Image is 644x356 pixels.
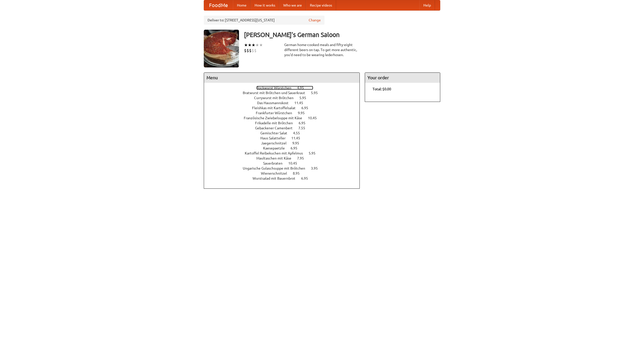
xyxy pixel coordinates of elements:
[254,96,299,100] span: Currywurst mit Brötchen
[260,136,291,140] span: Haus Salatteller
[259,42,263,48] li: ★
[260,136,309,140] a: Haus Salatteller 11.45
[233,0,251,10] a: Home
[311,91,323,95] span: 5.95
[204,30,239,67] img: angular.jpg
[255,42,259,48] li: ★
[263,146,307,150] a: Kaesepaetzle 6.95
[301,106,313,110] span: 6.95
[245,151,325,155] a: Kartoffel Reibekuchen mit Apfelmus 5.95
[288,161,302,165] span: 10.45
[261,171,309,175] a: Wienerschnitzel 8.95
[255,121,315,125] a: Frikadelle mit Brötchen 6.95
[256,156,313,160] a: Maultaschen mit Käse 7.95
[243,166,327,170] a: Ungarische Gulaschsuppe mit Brötchen 3.95
[251,0,279,10] a: How it works
[309,151,320,155] span: 5.95
[254,48,257,53] li: $
[256,111,297,115] span: Frankfurter Würstchen
[247,48,249,53] li: $
[263,161,306,165] a: Sauerbraten 10.45
[248,42,252,48] li: ★
[204,73,359,83] h4: Menu
[298,126,310,130] span: 7.55
[254,96,315,100] a: Currywurst mit Brötchen 5.95
[261,171,292,175] span: Wienerschnitzel
[252,106,301,110] span: Fleishkas mit Kartoffelsalat
[284,42,360,57] div: German home-cooked meals and fifty-eight different beers on tap. To get more authentic, you'd nee...
[244,30,440,40] h3: [PERSON_NAME]'s German Saloon
[301,176,313,180] span: 6.95
[255,121,298,125] span: Frikadelle mit Brötchen
[204,0,233,10] a: FoodMe
[263,161,288,165] span: Sauerbraten
[260,131,292,135] span: Gemischter Salat
[204,16,325,25] div: Deliver to: [STREET_ADDRESS][US_STATE]
[293,131,305,135] span: 4.55
[255,126,298,130] span: Gebackener Camenbert
[309,18,321,23] a: Change
[373,87,391,91] b: Total: $0.00
[261,141,308,145] a: Jaegerschnitzel 9.95
[261,141,292,145] span: Jaegerschnitzel
[291,136,305,140] span: 11.45
[294,101,308,105] span: 11.45
[252,42,255,48] li: ★
[279,0,306,10] a: Who we are
[365,73,440,83] h4: Your order
[252,106,317,110] a: Fleishkas mit Kartoffelsalat 6.95
[244,48,247,53] li: $
[256,86,296,90] span: Bockwurst Würstchen
[252,48,254,53] li: $
[244,116,307,120] span: Französische Zwiebelsuppe mit Käse
[297,86,309,90] span: 4.95
[245,151,308,155] span: Kartoffel Reibekuchen mit Apfelmus
[299,121,310,125] span: 6.95
[253,176,317,180] a: Wurstsalad mit Bauernbrot 6.95
[244,116,326,120] a: Französische Zwiebelsuppe mit Käse 10.45
[311,166,323,170] span: 3.95
[308,116,322,120] span: 10.45
[260,131,309,135] a: Gemischter Salat 4.55
[306,0,336,10] a: Recipe videos
[291,146,302,150] span: 6.95
[249,48,252,53] li: $
[243,166,310,170] span: Ungarische Gulaschsuppe mit Brötchen
[298,111,310,115] span: 9.95
[299,96,311,100] span: 5.95
[293,171,305,175] span: 8.95
[244,42,248,48] li: ★
[253,176,300,180] span: Wurstsalad mit Bauernbrot
[257,101,312,105] a: Das Hausmannskost 11.45
[263,146,290,150] span: Kaesepaetzle
[256,156,296,160] span: Maultaschen mit Käse
[419,0,435,10] a: Help
[243,91,327,95] a: Bratwurst mit Brötchen und Sauerkraut 5.95
[256,86,313,90] a: Bockwurst Würstchen 4.95
[255,126,314,130] a: Gebackener Camenbert 7.55
[243,91,310,95] span: Bratwurst mit Brötchen und Sauerkraut
[297,156,309,160] span: 7.95
[256,111,314,115] a: Frankfurter Würstchen 9.95
[257,101,294,105] span: Das Hausmannskost
[292,141,304,145] span: 9.95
